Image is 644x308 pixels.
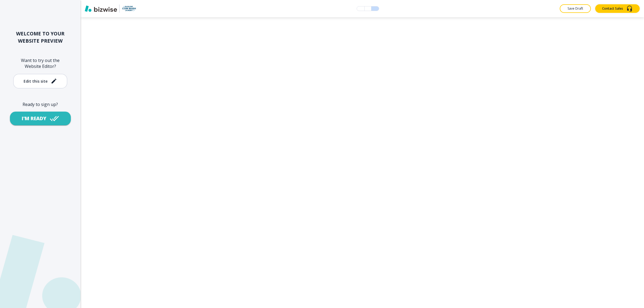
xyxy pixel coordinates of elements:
[9,30,72,45] h2: WELCOME TO YOUR WEBSITE PREVIEW
[9,57,72,69] h6: Want to try out the Website Editor?
[595,4,640,13] button: Contact Sales
[560,4,591,13] button: Save Draft
[85,5,117,12] img: Bizwise Logo
[10,112,71,125] button: I'M READY
[567,6,584,11] p: Save Draft
[602,6,623,11] p: Contact Sales
[24,79,47,83] div: Edit this site
[13,74,67,89] button: Edit this site
[9,101,72,107] h6: Ready to sign up?
[22,115,46,122] div: I'M READY
[122,5,136,12] img: Your Logo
